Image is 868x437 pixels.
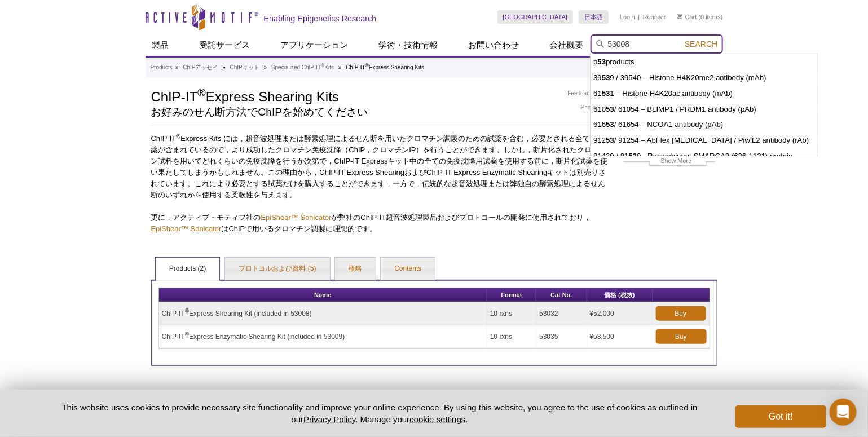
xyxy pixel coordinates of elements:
strong: 53 [602,73,610,82]
td: 10 rxns [487,325,536,348]
sup: ® [185,308,189,314]
span: ChIP-IT Express Enzymatic Shearing [426,168,547,176]
li: » [264,64,267,70]
a: ChIPアッセイ [183,63,218,73]
td: 10 rxns [487,302,536,325]
td: ChIP-IT Express Shearing Kit (included in 53008) [159,302,487,325]
a: 受託サービス [193,34,257,56]
strong: 53 [629,152,637,160]
th: 価格 (税抜) [587,288,653,302]
button: Search [681,39,721,49]
li: 61 1 – Histone H4K20ac antibody (mAb) [591,86,817,101]
li: 616 / 61654 – NCOA1 antibody (pAb) [591,117,817,133]
button: cookie settings [409,414,465,424]
strong: 53 [598,58,606,66]
span: Search [685,39,717,48]
h2: お好みのせん断方法でChIPを始めてください [151,107,557,117]
td: ¥52,000 [587,302,653,325]
button: Got it! [735,405,826,428]
span: ChIP-IT [361,213,386,222]
td: ChIP-IT Express Enzymatic Shearing Kit (included in 53009) [159,325,487,348]
strong: 53 [606,136,614,144]
a: お問い合わせ [462,34,526,56]
strong: 53 [606,105,614,113]
a: Privacy Policy [303,414,355,424]
a: Contents [381,258,435,280]
a: EpiShear™ Sonicator [261,213,332,222]
a: Products (2) [156,258,219,280]
a: Login [620,13,635,21]
a: Show More [624,156,715,169]
strong: 53 [606,120,614,129]
h2: Enabling Epigenetics Research [264,14,377,24]
a: 製品 [146,34,176,56]
strong: 53 [602,89,610,98]
a: 概略 [335,258,376,280]
td: 53035 [536,325,587,348]
li: 610 / 61054 – BLIMP1 / PRDM1 antibody (pAb) [591,101,817,117]
a: EpiShear™ Sonicator [151,224,222,233]
a: Register [643,13,666,21]
a: Specialized ChIP-IT®Kits [271,63,334,73]
sup: ® [197,86,206,99]
a: Buy [656,329,707,344]
a: Products [151,63,173,73]
td: ¥58,500 [587,325,653,348]
span: ChIP [229,224,245,233]
a: Cart [677,13,697,21]
a: アプリケーション [274,34,355,56]
sup: ® [321,63,324,68]
span: は で用いるクロマチン調製に理想的です。 [222,224,377,233]
li: (0 items) [677,10,723,24]
a: Print [568,103,610,115]
div: Open Intercom Messenger [830,399,857,426]
li: ChIP-IT Express Shearing Kits [346,64,424,70]
a: [GEOGRAPHIC_DATA] [497,10,574,24]
a: ChIPキット [230,63,259,73]
li: » [222,64,226,70]
input: Keyword, Cat. No. [591,34,723,54]
th: Cat No. [536,288,587,302]
p: This website uses cookies to provide necessary site functionality and improve your online experie... [42,401,717,425]
span: 更に，アクティブ・モティフ社の [151,213,261,222]
a: 日本語 [579,10,609,24]
span: ChIP-IT Express Shearing [320,168,405,176]
li: p products [591,54,817,70]
a: Buy [656,306,706,321]
span: ChIP-IT Express [334,157,388,165]
sup: ® [365,63,369,68]
li: | [638,10,640,24]
li: 81439 / 81 9 - Recombinant SMARCA2 (636-1131) protein [591,148,817,164]
span: IP [409,145,416,154]
a: プロトコルおよび資料 (5) [225,258,330,280]
li: » [338,64,342,70]
sup: ® [185,331,189,337]
li: 912 / 91254 – AbFlex [MEDICAL_DATA] / PiwiL2 antibody (rAb) [591,133,817,148]
th: Name [159,288,487,302]
a: 学術・技術情報 [372,34,445,56]
th: Format [487,288,536,302]
td: 53032 [536,302,587,325]
h1: ChIP-IT Express Shearing Kits [151,87,557,104]
li: » [175,64,179,70]
span: ChIP [349,145,365,154]
span: が弊社の 超音波処理製品およびプロトコールの開発に使用されており， [332,213,592,222]
img: Your Cart [677,14,682,19]
sup: ® [176,133,180,139]
span: ChIP-IT Express Kits には，超音波処理または酵素処理によるせん断を用いたクロマチン調製のための試薬を含む，必要とされる全ての試薬が含まれているので，より成功したクロマチン免疫... [151,134,608,199]
a: Feedback [568,87,610,100]
a: 会社概要 [543,34,591,56]
li: 39 9 / 39540 – Histone H4K20me2 antibody (mAb) [591,70,817,86]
